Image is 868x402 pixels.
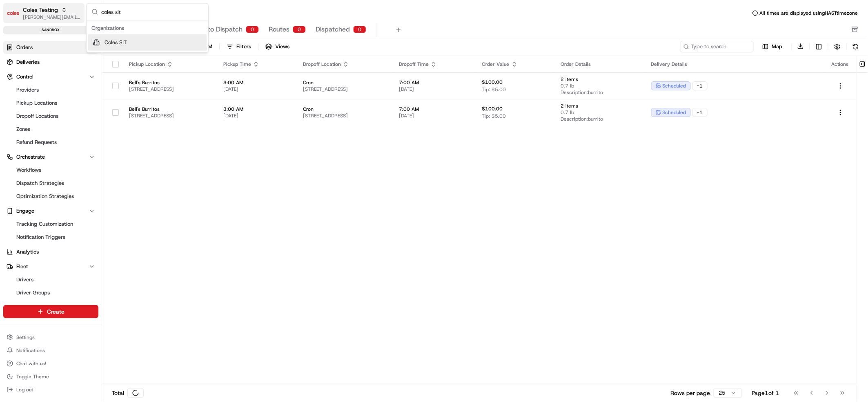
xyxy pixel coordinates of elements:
[482,86,506,93] span: Tip: $5.00
[23,14,81,20] span: [PERSON_NAME][EMAIL_ADDRESS][DOMAIN_NAME]
[482,61,548,67] div: Order Value
[482,113,506,119] span: Tip: $5.00
[23,6,58,14] button: Coles Testing
[13,177,89,189] a: Dispatch Strategies
[13,274,89,285] a: Drivers
[3,358,98,369] button: Chat with us!
[752,389,779,397] div: Page 1 of 1
[16,360,46,367] span: Chat with us!
[16,193,74,200] span: Optimization Strategies
[482,79,503,85] span: $100.00
[16,220,73,228] span: Tracking Customization
[127,105,149,115] button: See all
[8,8,24,25] img: Nash
[303,86,386,92] span: [STREET_ADDRESS]
[399,79,469,86] span: 7:00 AM
[3,371,98,382] button: Toggle Theme
[16,153,45,161] span: Orchestrate
[13,97,89,109] a: Pickup Locations
[850,41,861,52] button: Refresh
[58,180,99,187] a: Powered byPylon
[223,112,290,119] span: [DATE]
[68,127,71,133] span: •
[561,116,638,122] span: Description: burrito
[8,78,23,93] img: 1736555255976-a54dd68f-1ca7-489b-9aae-adbdc363a1c4
[3,305,98,318] button: Create
[293,26,306,33] div: 0
[69,162,76,168] div: 💻
[561,103,638,109] span: 2 items
[353,26,366,33] div: 0
[316,25,350,34] span: Dispatched
[246,26,259,33] div: 0
[663,83,686,89] span: scheduled
[303,61,386,67] div: Dropoff Location
[16,127,23,134] img: 1736555255976-a54dd68f-1ca7-489b-9aae-adbdc363a1c4
[3,245,98,258] a: Analytics
[129,79,210,86] span: Bell's Burritos
[13,287,89,299] a: Driver Groups
[399,112,469,119] span: [DATE]
[772,43,783,50] span: Map
[16,112,58,120] span: Dropoff Locations
[3,260,98,273] button: Fleet
[37,86,112,93] div: We're available if you need us!
[21,53,147,61] input: Got a question? Start typing here...
[692,81,708,90] div: + 1
[129,112,210,119] span: [STREET_ADDRESS]
[663,109,686,116] span: scheduled
[16,126,30,133] span: Zones
[8,106,55,113] div: Past conversations
[77,161,131,169] span: API Documentation
[16,207,34,215] span: Engage
[16,263,28,270] span: Fleet
[223,61,290,67] div: Pickup Time
[16,386,33,393] span: Log out
[72,127,89,133] span: [DATE]
[651,61,819,67] div: Delivery Details
[561,109,638,116] span: 0.7 lb
[561,89,638,96] span: Description: burrito
[66,157,134,172] a: 💻API Documentation
[275,43,289,50] span: Views
[112,388,144,398] div: Total
[3,56,98,69] a: Deliveries
[3,3,85,23] button: Coles TestingColes Testing[PERSON_NAME][EMAIL_ADDRESS][DOMAIN_NAME]
[16,248,39,256] span: Analytics
[561,83,638,89] span: 0.7 lb
[832,61,850,67] div: Actions
[223,79,290,86] span: 3:00 AM
[236,43,251,50] div: Filters
[3,345,98,356] button: Notifications
[16,73,33,81] span: Control
[13,124,89,135] a: Zones
[561,76,638,83] span: 2 items
[17,78,32,93] img: 1756434665150-4e636765-6d04-44f2-b13a-1d7bbed723a0
[13,84,89,96] a: Providers
[129,86,210,92] span: [STREET_ADDRESS]
[16,139,57,146] span: Refund Requests
[482,106,503,112] span: $100.00
[16,166,41,174] span: Workflows
[16,234,65,241] span: Notification Triggers
[8,33,149,46] p: Welcome 👋
[101,4,203,20] input: Search...
[3,26,98,34] div: sandbox
[87,20,208,52] div: Suggestions
[671,389,710,397] p: Rows per page
[16,347,45,354] span: Notifications
[16,58,40,66] span: Deliveries
[757,42,788,52] button: Map
[303,79,386,86] span: Cron
[3,332,98,343] button: Settings
[16,289,50,296] span: Driver Groups
[303,112,386,119] span: [STREET_ADDRESS]
[13,137,89,148] a: Refund Requests
[3,384,98,395] button: Log out
[399,86,469,92] span: [DATE]
[105,39,127,46] span: Coles SIT
[13,231,89,243] a: Notification Triggers
[399,61,469,67] div: Dropoff Time
[303,106,386,112] span: Cron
